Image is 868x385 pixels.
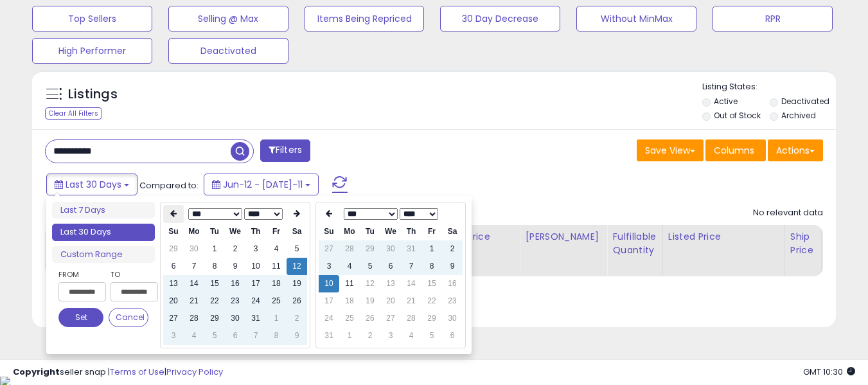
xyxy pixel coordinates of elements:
[204,258,225,275] td: 8
[360,240,380,258] td: 29
[204,275,225,292] td: 15
[401,258,421,275] td: 7
[319,223,339,240] th: Su
[442,327,463,345] td: 6
[204,310,225,327] td: 29
[245,310,266,327] td: 31
[442,310,463,327] td: 30
[714,96,738,107] label: Active
[32,6,152,31] button: Top Sellers
[713,6,833,31] button: RPR
[111,268,148,281] label: To
[163,223,184,240] th: Su
[245,240,266,258] td: 3
[225,292,245,310] td: 23
[442,292,463,310] td: 23
[781,110,816,121] label: Archived
[803,366,855,378] span: 2025-08-11 10:30 GMT
[52,202,155,219] li: Last 7 Days
[401,292,421,310] td: 21
[380,275,401,292] td: 13
[266,310,287,327] td: 1
[168,6,288,31] button: Selling @ Max
[339,240,360,258] td: 28
[339,258,360,275] td: 4
[421,310,442,327] td: 29
[266,258,287,275] td: 11
[245,327,266,345] td: 7
[287,240,307,258] td: 5
[204,292,225,310] td: 22
[245,258,266,275] td: 10
[287,292,307,310] td: 26
[421,327,442,345] td: 5
[781,96,829,107] label: Deactivated
[225,275,245,292] td: 16
[401,223,421,240] th: Th
[442,240,463,258] td: 2
[68,85,118,103] h5: Listings
[442,258,463,275] td: 9
[13,366,60,378] strong: Copyright
[360,275,380,292] td: 12
[705,139,766,161] button: Columns
[163,310,184,327] td: 27
[305,6,425,31] button: Items Being Repriced
[714,110,761,121] label: Out of Stock
[668,230,779,244] div: Listed Price
[702,81,836,93] p: Listing States:
[339,275,360,292] td: 11
[184,310,204,327] td: 28
[204,174,319,195] button: Jun-12 - [DATE]-11
[204,240,225,258] td: 1
[714,144,754,157] span: Columns
[13,366,223,379] div: seller snap | |
[380,310,401,327] td: 27
[163,292,184,310] td: 20
[184,258,204,275] td: 7
[637,139,704,161] button: Save View
[380,240,401,258] td: 30
[260,139,310,162] button: Filters
[360,258,380,275] td: 5
[360,292,380,310] td: 19
[109,308,148,327] button: Cancel
[168,38,288,64] button: Deactivated
[339,292,360,310] td: 18
[245,223,266,240] th: Th
[421,258,442,275] td: 8
[442,275,463,292] td: 16
[225,310,245,327] td: 30
[166,366,223,378] a: Privacy Policy
[401,310,421,327] td: 28
[46,174,137,195] button: Last 30 Days
[380,327,401,345] td: 3
[287,275,307,292] td: 19
[32,38,152,64] button: High Performer
[225,240,245,258] td: 2
[440,6,560,31] button: 30 Day Decrease
[525,230,601,244] div: [PERSON_NAME]
[245,292,266,310] td: 24
[360,310,380,327] td: 26
[287,258,307,275] td: 12
[319,258,339,275] td: 3
[66,178,121,191] span: Last 30 Days
[266,275,287,292] td: 18
[319,240,339,258] td: 27
[380,292,401,310] td: 20
[380,223,401,240] th: We
[360,327,380,345] td: 2
[319,292,339,310] td: 17
[266,240,287,258] td: 4
[163,327,184,345] td: 3
[225,258,245,275] td: 9
[576,6,696,31] button: Without MinMax
[319,327,339,345] td: 31
[223,178,303,191] span: Jun-12 - [DATE]-11
[287,223,307,240] th: Sa
[768,139,823,161] button: Actions
[45,107,102,120] div: Clear All Filters
[163,258,184,275] td: 6
[58,268,103,281] label: From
